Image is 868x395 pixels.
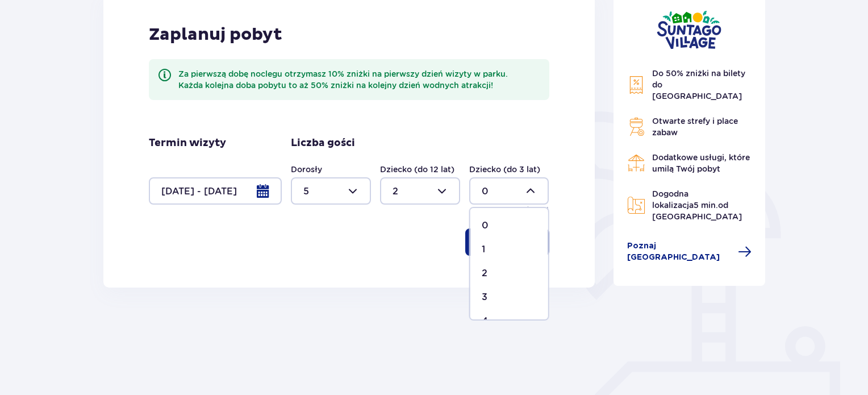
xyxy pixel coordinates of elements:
label: Dziecko (do 3 lat) [469,164,540,175]
div: Za pierwszą dobę noclegu otrzymasz 10% zniżki na pierwszy dzień wizyty w parku. Każda kolejna dob... [178,68,540,91]
span: Otwarte strefy i place zabaw [652,117,738,137]
p: Termin wizyty [149,136,226,150]
p: Liczba gości [291,136,355,150]
p: Za darmo! [514,205,549,215]
p: 4 [482,315,488,327]
label: Dziecko (do 12 lat) [380,164,454,175]
p: 3 [482,291,487,303]
img: Suntago Village [657,10,721,49]
img: Map Icon [627,196,645,214]
span: 5 min. [694,201,718,210]
p: 1 [482,243,485,256]
span: Dodatkowe usługi, które umilą Twój pobyt [652,153,750,173]
p: Zaplanuj pobyt [149,24,282,45]
a: Poznaj [GEOGRAPHIC_DATA] [627,240,752,263]
button: Kontynuuj [465,228,549,256]
img: Restaurant Icon [627,154,645,172]
span: Dogodna lokalizacja od [GEOGRAPHIC_DATA] [652,189,742,221]
p: 0 [482,219,489,232]
label: Dorosły [291,164,322,175]
span: Do 50% zniżki na bilety do [GEOGRAPHIC_DATA] [652,69,745,101]
img: Grill Icon [627,118,645,136]
p: 2 [482,267,487,280]
img: Discount Icon [627,76,645,94]
span: Poznaj [GEOGRAPHIC_DATA] [627,240,732,263]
